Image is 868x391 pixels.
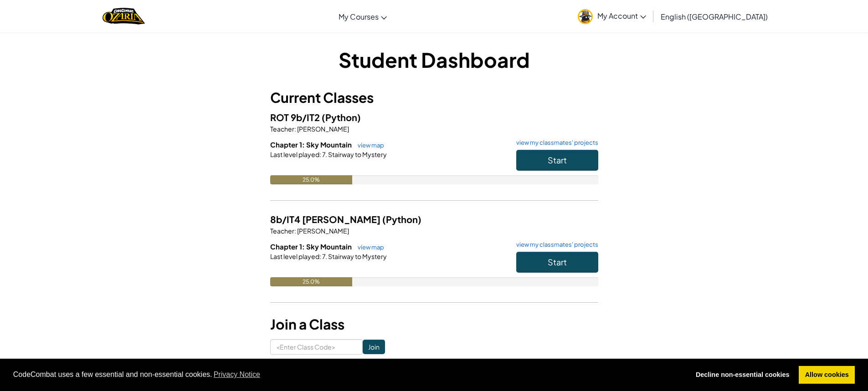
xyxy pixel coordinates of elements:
[270,339,363,355] input: <Enter Class Code>
[327,150,387,158] span: Stairway to Mystery
[353,142,384,149] a: view map
[294,227,296,235] span: :
[270,213,382,225] span: 8b/IT4 [PERSON_NAME]
[294,125,296,133] span: :
[322,112,361,123] span: (Python)
[270,125,294,133] span: Teacher
[516,150,598,171] button: Start
[339,12,379,21] span: My Courses
[270,242,353,251] span: Chapter 1: Sky Mountain
[103,7,145,25] a: Ozaria by CodeCombat logo
[212,368,262,381] a: learn more about cookies
[512,242,598,248] a: view my classmates' projects
[548,257,567,267] span: Start
[799,366,855,384] a: allow cookies
[270,227,294,235] span: Teacher
[327,252,387,260] span: Stairway to Mystery
[270,252,319,260] span: Last level played
[321,252,327,260] span: 7.
[573,2,651,30] a: My Account
[270,314,598,335] h3: Join a Class
[321,150,327,158] span: 7.
[319,150,321,158] span: :
[363,340,385,354] input: Join
[661,12,768,21] span: English ([GEOGRAPHIC_DATA])
[512,140,598,146] a: view my classmates' projects
[516,252,598,273] button: Start
[296,227,349,235] span: [PERSON_NAME]
[334,4,391,29] a: My Courses
[270,150,319,158] span: Last level played
[296,125,349,133] span: [PERSON_NAME]
[353,244,384,251] a: view map
[548,155,567,165] span: Start
[656,4,772,29] a: English ([GEOGRAPHIC_DATA])
[13,368,683,381] span: CodeCombat uses a few essential and non-essential cookies.
[103,7,145,25] img: Home
[270,140,353,149] span: Chapter 1: Sky Mountain
[578,9,593,24] img: avatar
[689,366,796,384] a: deny cookies
[270,87,598,108] h3: Current Classes
[270,46,598,74] h1: Student Dashboard
[270,112,322,123] span: ROT 9b/IT2
[597,11,646,20] span: My Account
[382,213,421,225] span: (Python)
[270,175,352,184] div: 25.0%
[319,252,321,260] span: :
[270,277,352,286] div: 25.0%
